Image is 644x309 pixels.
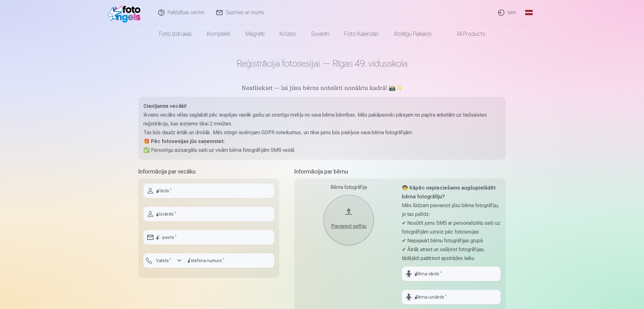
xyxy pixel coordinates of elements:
button: Pievienot selfiju [324,195,374,245]
div: Bērna fotogrāfija [299,184,398,191]
p: Tas būs daudz ērtāk un drošāk. Mēs stingri ievērojam GDPR noteikumus, un tikai jums būs piekļuve ... [143,128,501,137]
a: Magnēti [238,25,272,43]
a: Suvenīri [303,25,337,43]
h1: Reģistrācija fotosesijai — Rīgas 49. vidusskola [138,58,506,69]
div: Pievienot selfiju [330,223,368,230]
a: Komplekti [199,25,238,43]
h5: Informācija par bērnu [294,167,506,176]
button: Valsts* [143,253,184,268]
a: Atslēgu piekariņi [386,25,439,43]
a: Foto izdrukas [152,25,199,43]
p: ✅ Personīgu aizsargātu saiti uz visām bērna fotogrāfijām SMS veidā [143,146,501,155]
a: All products [439,25,493,43]
p: Mēs lūdzam pievienot jūsu bērna fotogrāfiju, jo tas palīdz: [402,201,501,219]
a: Foto kalendāri [337,25,386,43]
strong: 🧒 Kāpēc nepieciešams augšupielādēt bērna fotogrāfiju? [402,185,496,200]
p: Ikviens vecāks vēlas saglabāt pēc iespējas vairāk gaišu un sirsnīgu mirkļu no sava bērna bērnības... [143,111,501,128]
strong: 🎁 Pēc fotosesijas jūs saņemsiet: [143,138,225,144]
img: /fa1 [108,3,144,23]
p: ✔ Nepajaukt bērnu fotogrāfijas grupā [402,236,501,245]
a: Krūzes [272,25,303,43]
label: Valsts [153,257,174,264]
p: ✔ Nosūtīt jums SMS ar personalizētu saiti uz fotogrāfijām uzreiz pēc fotosesijas [402,219,501,236]
h5: Neatliekiet — lai jūsu bērns noteikti nonāktu kadrā! 📸✨ [138,84,506,93]
p: ✔ Ātrāk atrast un sašķirot fotogrāfijas, tādējādi paātrinot apstrādes laiku [402,245,501,263]
h5: Informācija par vecāku [138,167,279,176]
strong: Cienījamie vecāki! [143,103,186,109]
